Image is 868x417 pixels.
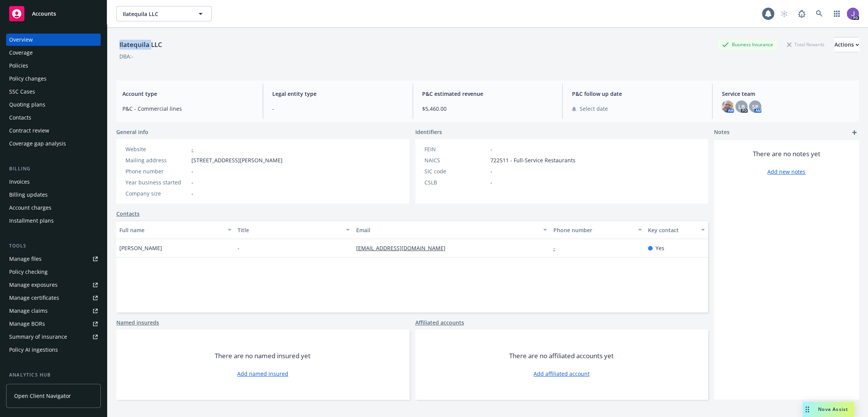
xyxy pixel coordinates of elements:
div: Phone number [125,167,188,175]
div: Analytics hub [6,371,101,379]
span: Yes [656,244,664,252]
div: FEIN [424,145,487,153]
div: SIC code [424,167,487,175]
span: Notes [714,128,730,137]
span: - [490,145,492,153]
button: Nova Assist [802,402,854,417]
div: Contacts [9,112,31,124]
a: Billing updates [6,189,101,201]
span: - [272,105,403,113]
span: [STREET_ADDRESS][PERSON_NAME] [191,156,283,164]
div: Year business started [125,178,188,186]
span: There are no notes yet [753,149,820,158]
a: Contract review [6,124,101,137]
span: There are no named insured yet [215,351,310,360]
a: Manage BORs [6,318,101,330]
button: Title [235,221,353,239]
button: Phone number [550,221,645,239]
a: Account charges [6,202,101,214]
div: Installment plans [9,215,54,227]
div: Summary of insurance [9,331,67,343]
div: Phone number [553,226,633,234]
button: Actions [834,37,859,52]
span: Select date [579,105,608,113]
a: Named insureds [116,318,159,326]
span: Ilatequila LLC [123,10,189,18]
a: Policy changes [6,73,101,85]
img: photo [722,100,734,113]
span: Identifiers [415,128,442,136]
div: DBA: - [119,52,133,60]
div: Contract review [9,124,49,137]
a: - [553,244,561,252]
span: - [191,189,193,197]
div: Total Rewards [783,40,828,49]
div: Overview [9,34,33,46]
a: Policy checking [6,266,101,278]
span: P&C follow up date [572,90,703,98]
a: Switch app [829,6,844,21]
span: Account type [122,90,254,98]
span: Nova Assist [818,406,848,412]
a: Add named insured [237,370,288,378]
div: Coverage gap analysis [9,137,66,150]
div: Key contact [648,226,696,234]
div: Tools [6,242,101,250]
div: Manage claims [9,305,48,317]
a: Report a Bug [794,6,809,21]
span: There are no affiliated accounts yet [509,351,614,360]
a: Coverage [6,47,101,59]
a: Add new notes [767,168,805,176]
div: NAICS [424,156,487,164]
div: Policy AI ingestions [9,344,58,356]
span: Accounts [32,11,56,17]
div: Ilatequila LLC [116,40,165,50]
a: - [191,145,193,153]
span: Service team [722,90,853,98]
span: LB [738,103,745,111]
div: Company size [125,189,188,197]
span: General info [116,128,148,136]
button: Full name [116,221,235,239]
a: Policies [6,60,101,72]
div: Title [238,226,341,234]
button: Email [353,221,550,239]
div: Manage BORs [9,318,45,330]
span: Legal entity type [272,90,403,98]
div: Full name [119,226,223,234]
span: - [238,244,240,252]
a: [EMAIL_ADDRESS][DOMAIN_NAME] [356,244,451,252]
a: Start snowing [776,6,792,21]
div: Coverage [9,47,33,59]
div: Business Insurance [718,40,777,49]
div: Invoices [9,176,30,188]
div: Website [125,145,188,153]
a: Manage claims [6,305,101,317]
span: - [490,167,492,175]
a: Policy AI ingestions [6,344,101,356]
a: Manage files [6,253,101,265]
div: Billing [6,165,101,173]
a: Manage certificates [6,292,101,304]
a: Coverage gap analysis [6,137,101,150]
div: Email [356,226,538,234]
a: Add affiliated account [534,370,590,378]
div: Account charges [9,202,51,214]
div: Quoting plans [9,99,45,111]
div: Drag to move [802,402,812,417]
span: - [191,167,193,175]
button: Ilatequila LLC [116,6,212,21]
span: Open Client Navigator [14,392,71,400]
a: Installment plans [6,215,101,227]
button: Key contact [645,221,708,239]
a: Contacts [6,112,101,124]
span: $5,460.00 [422,105,553,113]
div: Mailing address [125,156,188,164]
div: Policy changes [9,73,47,85]
div: SSC Cases [9,86,35,98]
a: Manage exposures [6,279,101,291]
span: P&C estimated revenue [422,90,553,98]
span: 722511 - Full-Service Restaurants [490,156,575,164]
img: photo [847,8,859,20]
div: Manage exposures [9,279,58,291]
